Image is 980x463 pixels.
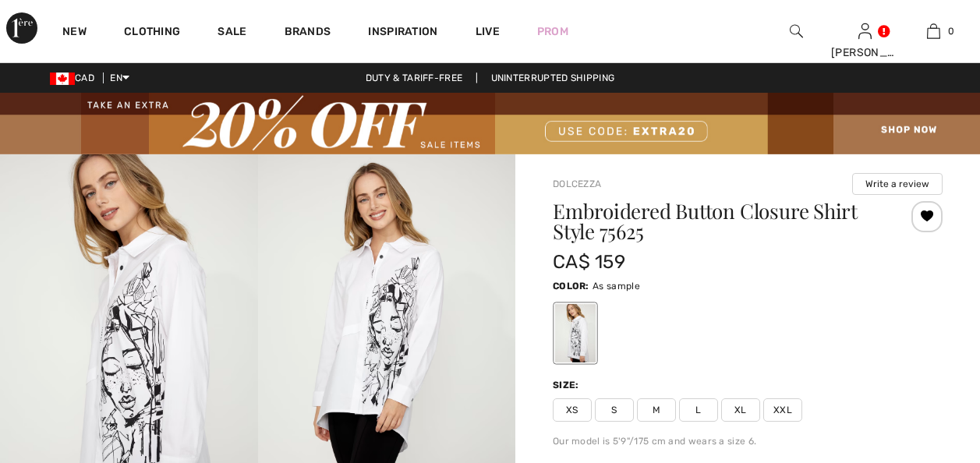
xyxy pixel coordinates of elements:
span: Inspiration [368,25,437,41]
div: [PERSON_NAME] [831,44,898,61]
span: EN [110,72,129,83]
span: L [679,398,718,422]
a: Sale [218,25,246,41]
span: XL [721,398,760,422]
span: M [637,398,676,422]
a: 0 [900,22,967,41]
span: 0 [948,24,954,38]
a: Sign In [858,23,872,38]
img: search the website [790,22,803,41]
a: Clothing [124,25,180,41]
span: CA$ 159 [553,251,625,273]
img: 1ère Avenue [6,12,37,44]
a: Brands [285,25,331,41]
a: Live [476,23,500,40]
div: As sample [555,304,596,362]
span: S [595,398,634,422]
div: Our model is 5'9"/175 cm and wears a size 6. [553,434,943,448]
span: CAD [50,72,101,83]
span: As sample [593,281,640,292]
a: Prom [537,23,568,40]
span: XS [553,398,592,422]
img: My Bag [927,22,940,41]
img: Canadian Dollar [50,72,75,85]
span: Color: [553,281,589,292]
h1: Embroidered Button Closure Shirt Style 75625 [553,201,878,242]
span: XXL [763,398,802,422]
img: My Info [858,22,872,41]
a: Dolcezza [553,178,601,189]
div: Size: [553,378,582,392]
a: New [62,25,87,41]
button: Write a review [852,173,943,195]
